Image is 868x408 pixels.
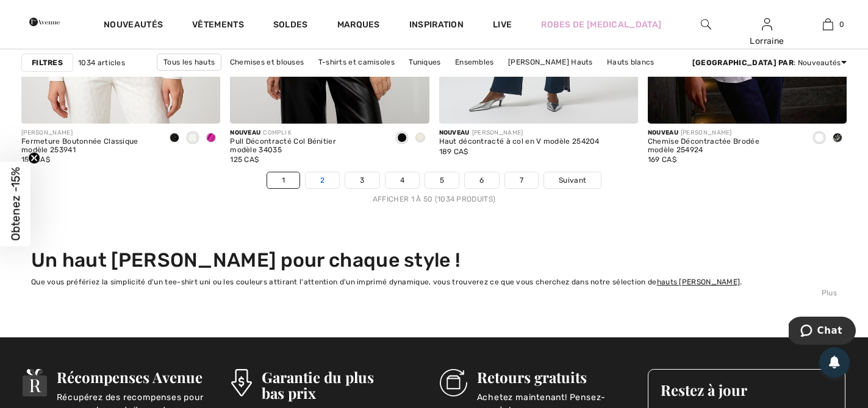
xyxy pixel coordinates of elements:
div: Vanilla 30 [184,128,202,149]
h3: Garantie du plus bas prix [262,369,414,401]
a: 0 [798,17,858,32]
div: : Nouveautés [692,57,847,68]
div: Black [828,128,847,149]
span: Inspiration [409,19,464,32]
div: Lorraine [737,35,797,47]
h3: Retours gratuits [477,369,623,385]
nav: Page navigation [21,172,847,205]
span: 0 [839,19,844,30]
span: 189 CA$ [439,147,468,156]
img: Récompenses Avenue [23,369,47,396]
div: Black [393,128,411,149]
a: Hauts noirs [332,71,386,86]
div: Ivory [411,128,429,149]
span: Nouveau [230,129,260,136]
strong: [GEOGRAPHIC_DATA] par [692,58,794,67]
div: Fermeture Boutonnée Classique modèle 253941 [21,138,156,155]
a: Vêtements [192,19,244,32]
div: Black [165,128,184,149]
span: Nouveau [648,129,678,136]
div: [PERSON_NAME] [439,128,600,138]
a: Tous les hauts [157,54,221,71]
a: Soldes [273,19,308,32]
a: Live [493,18,512,31]
img: recherche [701,17,711,32]
div: Que vous préfériez la simplicité d'un tee-shirt uni ou les couleurs attirant l'attention d'un imp... [31,276,837,287]
a: Hauts [PERSON_NAME] [388,71,485,86]
h2: Un haut [PERSON_NAME] pour chaque style ! [31,248,837,272]
a: 3 [345,172,379,188]
div: Afficher 1 à 50 (1034 produits) [21,194,847,205]
img: Mon panier [823,17,833,32]
div: Pull Décontracté Col Bénitier modèle 34035 [230,138,382,155]
span: Obtenez -15% [9,167,23,241]
img: Mes infos [762,17,772,32]
a: Robes de [MEDICAL_DATA] [541,18,661,31]
div: Plus [31,287,837,298]
span: Suivant [559,175,586,186]
span: Nouveau [439,129,470,136]
span: 1034 articles [78,57,125,68]
div: [PERSON_NAME] [648,128,800,138]
a: 2 [306,172,339,188]
div: Chemise Décontractée Brodée modèle 254924 [648,138,800,155]
iframe: Ouvre un widget dans lequel vous pouvez chatter avec l’un de nos agents [789,317,856,347]
div: Haut décontracté à col en V modèle 254204 [439,138,600,146]
img: 1ère Avenue [29,10,60,34]
a: Chemises et blouses [224,54,310,70]
div: White [810,128,828,149]
a: Hauts blancs [601,54,661,70]
span: 159 CA$ [21,155,50,164]
h3: Restez à jour [661,382,833,398]
a: 7 [505,172,538,188]
a: 1 [267,172,299,188]
a: 4 [386,172,419,188]
a: T-shirts et camisoles [312,54,401,70]
a: hauts [PERSON_NAME] [657,278,741,286]
div: Cosmos [202,128,220,149]
div: COMPLI K [230,128,382,138]
button: Close teaser [28,152,40,164]
img: Garantie du plus bas prix [231,369,252,396]
a: [PERSON_NAME] Hauts [502,54,599,70]
a: 5 [425,172,459,188]
a: Marques [337,19,380,32]
span: 169 CA$ [648,155,676,164]
a: Nouveautés [104,19,163,32]
a: Suivant [544,172,601,188]
div: [PERSON_NAME] [21,128,156,138]
h3: Récompenses Avenue [57,369,206,385]
img: Retours gratuits [440,369,467,396]
a: Tuniques [403,54,447,70]
a: Ensembles [449,54,500,70]
span: 125 CA$ [230,155,259,164]
a: Se connecter [762,18,772,30]
a: 6 [465,172,498,188]
strong: Filtres [32,57,63,68]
